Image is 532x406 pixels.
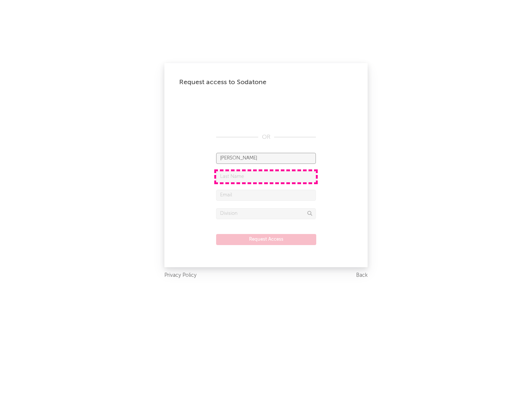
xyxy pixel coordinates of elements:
div: OR [216,133,316,142]
div: Request access to Sodatone [179,78,353,87]
a: Privacy Policy [164,271,197,280]
input: Division [216,208,316,219]
input: First Name [216,153,316,164]
input: Email [216,190,316,201]
button: Request Access [216,234,316,245]
input: Last Name [216,171,316,182]
a: Back [356,271,368,280]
